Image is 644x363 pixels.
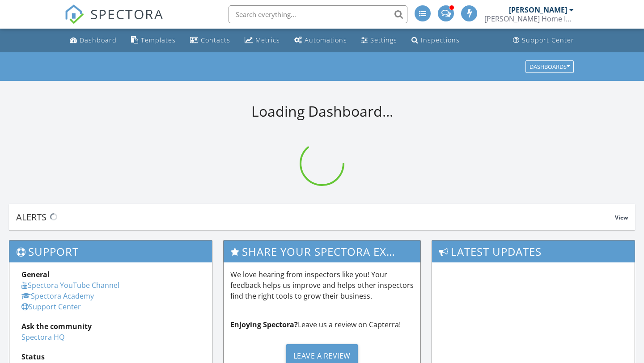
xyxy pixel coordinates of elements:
a: Contacts [186,32,234,49]
strong: General [21,270,50,279]
div: Automations [305,36,347,44]
a: Metrics [241,32,284,49]
a: Templates [127,32,179,49]
div: Miller Home Inspection, LLC [484,14,574,23]
div: Metrics [255,36,280,44]
span: SPECTORA [90,4,164,23]
div: Status [21,351,200,362]
a: Inspections [408,32,463,49]
button: Dashboards [525,60,574,73]
a: Automations (Advanced) [291,32,351,49]
a: Dashboard [66,32,120,49]
div: Templates [141,36,176,44]
div: Alerts [16,211,615,223]
div: Dashboard [80,36,117,44]
div: Inspections [421,36,460,44]
a: Support Center [21,302,81,312]
a: Spectora YouTube Channel [21,280,119,290]
h3: Share Your Spectora Experience [224,241,421,262]
p: Leave us a review on Capterra! [230,319,414,330]
p: We love hearing from inspectors like you! Your feedback helps us improve and helps other inspecto... [230,269,414,301]
strong: Enjoying Spectora? [230,320,298,329]
img: The Best Home Inspection Software - Spectora [64,4,84,24]
div: Ask the community [21,321,200,332]
a: Spectora Academy [21,291,94,301]
div: Settings [370,36,397,44]
div: [PERSON_NAME] [509,5,567,14]
div: Dashboards [530,63,570,70]
a: SPECTORA [64,12,164,31]
a: Support Center [509,32,578,49]
a: Spectora HQ [21,332,64,342]
h3: Support [9,241,212,262]
a: Settings [358,32,401,49]
input: Search everything... [229,5,407,23]
div: Support Center [522,36,574,44]
h3: Latest Updates [432,241,635,262]
span: View [615,214,628,221]
div: Contacts [201,36,230,44]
